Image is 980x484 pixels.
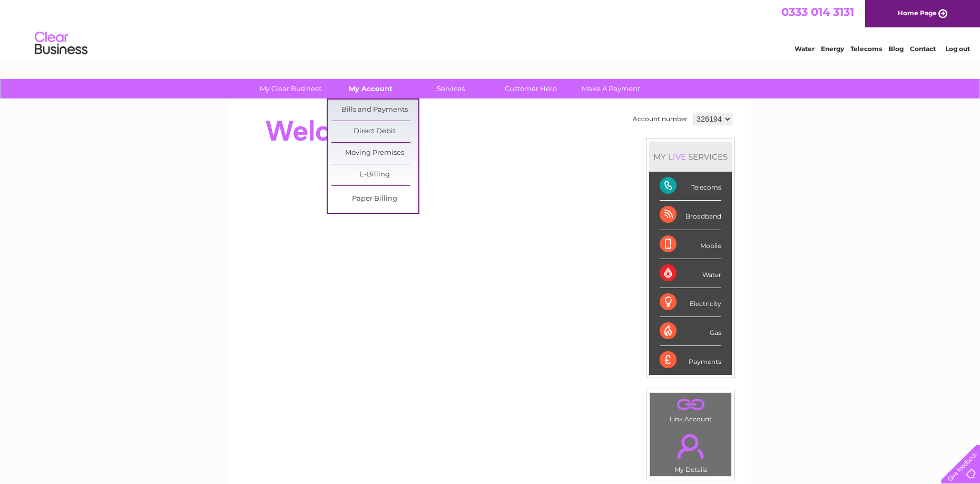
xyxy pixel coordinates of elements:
[331,164,418,185] a: E-Billing
[795,45,815,53] a: Water
[660,288,721,317] div: Electricity
[850,45,882,53] a: Telecoms
[331,189,418,210] a: Paper Billing
[331,100,418,121] a: Bills and Payments
[660,230,721,259] div: Mobile
[660,259,721,288] div: Water
[567,79,654,98] a: Make A Payment
[650,425,731,477] td: My Details
[660,201,721,230] div: Broadband
[487,79,574,98] a: Customer Help
[650,392,731,426] td: Link Account
[781,5,854,18] a: 0333 014 3131
[331,121,418,142] a: Direct Debit
[888,45,904,53] a: Blog
[945,45,970,53] a: Log out
[821,45,844,53] a: Energy
[649,142,732,172] div: MY SERVICES
[653,396,728,414] a: .
[910,45,936,53] a: Contact
[660,317,721,346] div: Gas
[247,79,334,98] a: My Clear Business
[630,110,690,128] td: Account number
[331,143,418,164] a: Moving Premises
[660,346,721,374] div: Payments
[660,172,721,201] div: Telecoms
[242,6,740,51] div: Clear Business is a trading name of Verastar Limited (registered in [GEOGRAPHIC_DATA] No. 3667643...
[407,79,494,98] a: Services
[34,27,88,60] img: logo.png
[666,152,688,162] div: LIVE
[653,428,728,465] a: .
[327,79,414,98] a: My Account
